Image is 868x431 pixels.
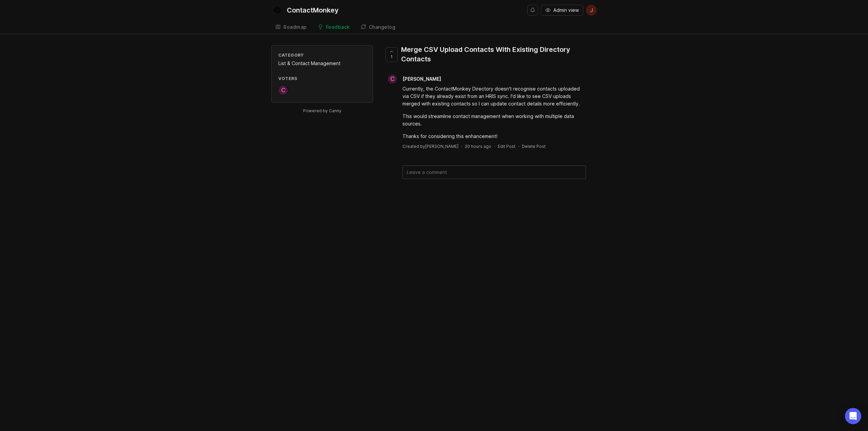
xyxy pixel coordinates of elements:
[498,143,515,149] div: Edit Post
[302,107,342,115] a: Powered by Canny
[518,143,519,149] div: ·
[278,85,289,96] div: C
[553,7,579,14] span: Admin view
[278,60,366,67] div: List & Contact Management
[590,6,593,14] span: J
[402,143,458,149] div: Created by [PERSON_NAME]
[527,5,538,16] button: Notifications
[494,143,495,149] div: ·
[271,20,311,34] a: Roadmap
[541,5,583,16] button: Admin view
[278,76,366,81] div: Voters
[357,20,400,34] a: Changelog
[369,25,396,30] div: Changelog
[326,25,350,30] div: Feedback
[465,143,491,149] a: 20 hours ago
[384,75,447,83] a: C[PERSON_NAME]
[391,54,393,60] span: 1
[402,76,441,82] span: [PERSON_NAME]
[522,143,546,149] div: Delete Post
[402,85,586,107] div: Currently, the ContactMonkey Directory doesn't recognise contacts uploaded via CSV if they alread...
[845,408,861,424] div: Open Intercom Messenger
[401,45,591,64] div: Merge CSV Upload Contacts With Existing Directory Contacts
[271,4,283,16] img: ContactMonkey logo
[461,143,462,149] div: ·
[283,25,307,30] div: Roadmap
[586,5,597,16] button: J
[386,47,398,62] button: 1
[314,20,354,34] a: Feedback
[402,113,586,128] div: This would streamline contact management when working with multiple data sources.
[388,75,397,83] div: C
[287,7,339,14] div: ContactMonkey
[402,133,586,140] div: Thanks for considering this enhancement!
[278,52,366,58] div: Category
